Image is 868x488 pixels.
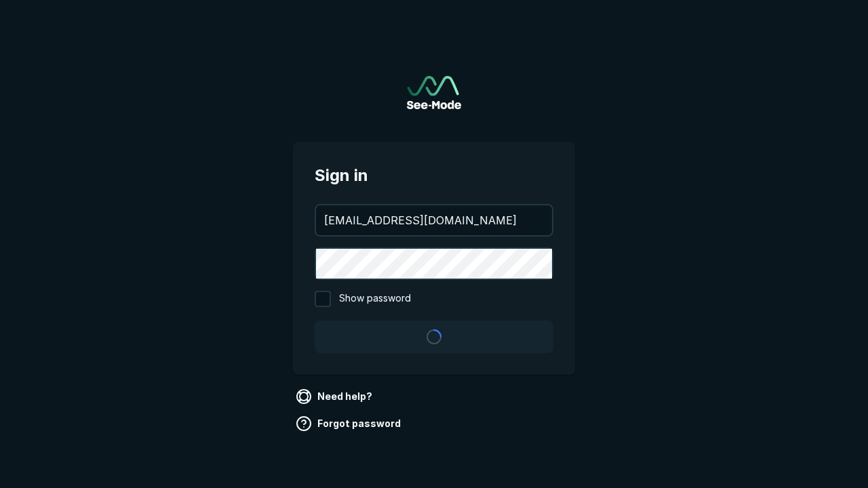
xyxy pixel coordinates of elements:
span: Sign in [315,163,553,188]
a: Need help? [293,386,378,407]
a: Go to sign in [407,76,461,109]
span: Show password [339,291,411,307]
img: See-Mode Logo [407,76,461,109]
input: your@email.com [316,205,552,235]
a: Forgot password [293,413,406,434]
